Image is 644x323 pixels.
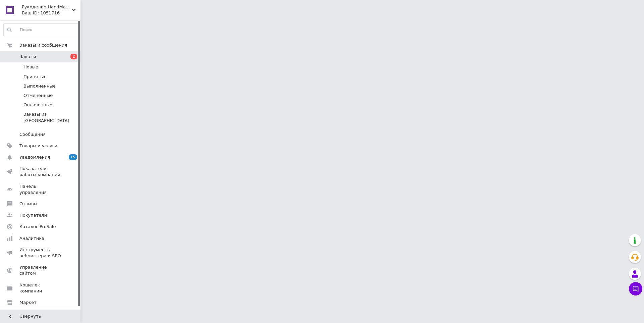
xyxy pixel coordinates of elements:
[19,212,47,218] span: Покупатели
[70,54,77,59] span: 2
[19,131,46,138] span: Сообщения
[23,93,53,99] span: Отмененные
[19,201,37,207] span: Отзывы
[23,64,38,70] span: Новые
[22,10,80,16] div: Ваш ID: 1051716
[19,300,37,306] span: Маркет
[23,74,47,80] span: Принятые
[19,183,62,196] span: Панель управления
[19,143,57,149] span: Товары и услуги
[23,83,56,89] span: Выполненные
[23,102,52,108] span: Оплаченные
[23,111,78,123] span: Заказы из [GEOGRAPHIC_DATA]
[19,282,62,294] span: Кошелек компании
[69,154,77,160] span: 15
[19,224,56,230] span: Каталог ProSale
[4,24,79,36] input: Поиск
[19,54,36,60] span: Заказы
[19,247,62,259] span: Инструменты вебмастера и SEO
[19,166,62,178] span: Показатели работы компании
[19,154,50,160] span: Уведомления
[19,264,62,276] span: Управление сайтом
[629,282,642,295] button: Чат с покупателем
[22,4,72,10] span: Рукоделие HandMade интернет магазин
[19,42,67,48] span: Заказы и сообщения
[19,235,44,241] span: Аналитика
